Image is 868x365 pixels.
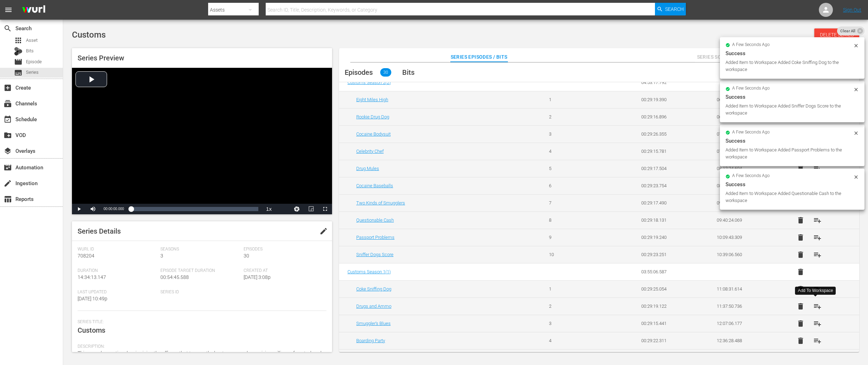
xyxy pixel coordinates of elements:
button: Fullscreen [318,204,332,214]
a: Customs Season 2(2) [347,80,391,85]
td: 2 [541,108,616,125]
span: Schedule [4,115,12,124]
span: playlist_add [813,302,822,311]
a: Eight Miles High [356,97,388,102]
div: Video Player [72,68,332,214]
span: This new observational series joins the officers that turn up the heat on smugglers, seizing mill... [78,350,322,363]
td: 06:15:08.158 [708,91,784,108]
span: Episodes [244,247,323,252]
td: 06:44:25.054 [708,108,784,125]
td: 1 [541,91,616,108]
td: 00:29:19.240 [633,229,708,246]
span: Customs Season 2 ( 2 ) [347,80,391,85]
div: Added Item to Workspace Added Questionable Cash to the workspace [725,190,852,204]
td: 07:13:51.409 [708,125,784,143]
span: Reports [4,195,12,203]
td: 00:29:16.896 [633,108,708,125]
a: Rookie Drug Dog [356,114,389,119]
td: 08:41:48.448 [708,177,784,194]
span: 30 [380,68,391,77]
span: Bits [402,68,415,77]
td: 11:37:50.736 [708,298,784,315]
a: Coke Sniffing Dog [356,286,391,292]
td: 00:29:19.122 [633,298,708,315]
span: Series Preview [78,54,124,62]
td: 04:53:17.792 [633,74,708,91]
span: a few seconds ago [732,130,770,135]
a: Boarding Party [356,338,385,343]
button: edit [315,223,332,240]
span: Series [14,69,22,77]
span: Channels [4,99,12,108]
span: Asset [26,37,38,44]
button: delete [792,229,809,246]
td: 3 [541,315,616,332]
span: Episode Target Duration [160,268,240,274]
span: Series Episodes / Bits [451,53,508,61]
td: 8 [541,211,616,229]
div: Added Item to Workspace Added Sniffer Dogs Score to the workspace [725,103,852,117]
td: 4 [541,143,616,160]
td: 09:11:05.938 [708,194,784,211]
span: delete [796,233,805,242]
span: delete [796,302,805,311]
td: 07:43:07.190 [708,143,784,160]
a: Sniffer Dogs Score [356,252,393,257]
td: 00:29:15.781 [633,143,708,160]
span: Asset [14,36,22,45]
td: 5 [541,160,616,177]
div: Progress Bar [131,207,258,211]
div: Success [725,180,859,189]
span: Last Updated [78,289,157,295]
button: delete [792,281,809,298]
span: a few seconds ago [732,86,770,91]
span: playlist_add [813,216,822,224]
span: Episode [26,58,42,65]
span: Overlays [4,147,12,155]
div: Success [725,137,859,145]
span: delete [796,319,805,328]
span: edit [319,227,328,235]
span: Series Title: [78,319,323,325]
span: Ingestion [4,179,12,188]
span: playlist_add [813,319,822,328]
td: 4 [541,332,616,349]
a: Smuggler's Blues [356,321,391,326]
td: 09:40:24.069 [708,211,784,229]
td: 11:08:31.614 [708,280,784,298]
button: delete [792,246,809,263]
td: 08:12:24.694 [708,160,784,177]
td: 00:29:17.490 [633,194,708,211]
a: Cocaine Bodysuit [356,131,391,137]
span: Customs [78,326,105,334]
span: playlist_add [813,250,822,259]
a: Customs Season 1(1) [347,269,391,274]
button: Mute [86,204,100,214]
td: 7 [541,194,616,211]
td: 9 [541,229,616,246]
td: 10:09:43.309 [708,229,784,246]
span: delete [796,250,805,259]
span: playlist_add [813,337,822,345]
td: 00:29:18.131 [633,211,708,229]
td: 3 [541,125,616,143]
span: Search [4,24,12,33]
a: Sign Out [843,7,861,13]
span: [DATE] 3:08p [244,274,271,280]
button: delete [792,298,809,315]
span: 14:34:13.147 [78,274,106,280]
span: Customs [72,30,106,40]
span: Series [26,69,39,76]
div: Add To Workspace [798,288,833,294]
td: 1 [541,280,616,298]
span: Search [665,3,684,15]
td: 00:29:23.754 [633,177,708,194]
div: Success [725,93,859,101]
td: 00:29:17.504 [633,160,708,177]
button: playlist_add [809,246,826,263]
span: Duration [78,268,157,274]
span: Automation [4,163,12,172]
a: Celebrity Chef [356,149,384,154]
td: 10 [541,246,616,263]
div: Bits [14,47,22,56]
